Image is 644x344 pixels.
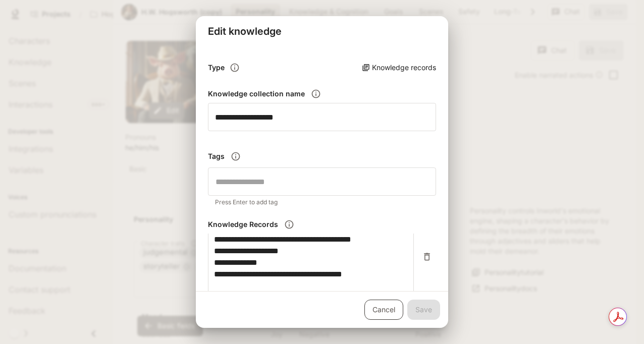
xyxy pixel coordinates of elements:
[208,89,305,99] h6: Knowledge collection name
[196,16,448,46] h2: Edit knowledge
[208,219,278,230] h6: Knowledge Records
[215,197,429,207] p: Press Enter to add tag
[208,63,225,73] h6: Type
[364,300,403,320] a: Cancel
[372,63,436,73] p: Knowledge records
[208,151,225,161] h6: Tags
